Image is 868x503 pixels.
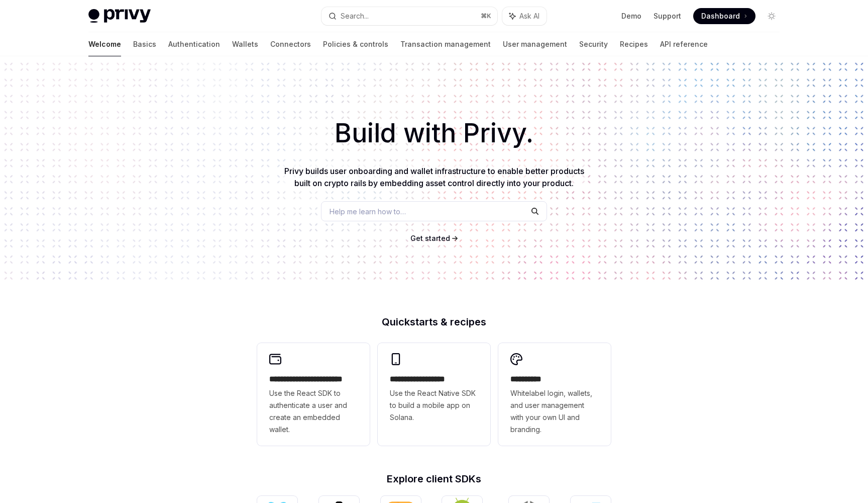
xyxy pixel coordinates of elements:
a: Connectors [270,32,311,56]
a: Basics [133,32,156,56]
span: ⌘ K [481,12,491,20]
button: Ask AI [502,7,547,25]
span: Help me learn how to… [330,206,406,217]
a: Dashboard [693,8,755,24]
a: **** **** **** ***Use the React Native SDK to build a mobile app on Solana. [378,343,490,446]
span: Privy builds user onboarding and wallet infrastructure to enable better products built on crypto ... [284,166,584,188]
button: Search...⌘K [321,7,497,25]
span: Use the React Native SDK to build a mobile app on Solana. [390,387,478,424]
a: Demo [621,11,641,21]
a: API reference [660,32,708,56]
h2: Quickstarts & recipes [257,317,611,327]
span: Dashboard [701,11,740,21]
span: Ask AI [519,11,539,21]
a: Security [579,32,608,56]
a: Authentication [168,32,220,56]
h1: Build with Privy. [16,114,852,153]
button: Toggle dark mode [764,8,780,24]
h2: Explore client SDKs [257,474,611,484]
a: Wallets [232,32,258,56]
span: Whitelabel login, wallets, and user management with your own UI and branding. [510,387,599,436]
a: Recipes [620,32,648,56]
a: Support [654,11,681,21]
a: Transaction management [400,32,491,56]
a: Welcome [88,32,121,56]
span: Get started [410,234,450,242]
a: **** *****Whitelabel login, wallets, and user management with your own UI and branding. [498,343,611,446]
span: Use the React SDK to authenticate a user and create an embedded wallet. [269,387,358,436]
a: User management [503,32,567,56]
a: Policies & controls [323,32,388,56]
a: Get started [410,233,450,243]
div: Search... [341,10,369,22]
img: light logo [88,9,151,23]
